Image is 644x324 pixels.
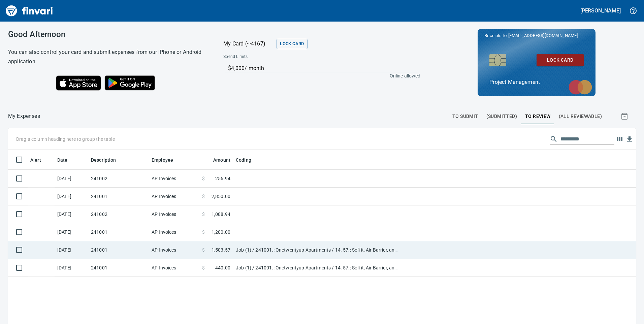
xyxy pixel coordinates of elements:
[56,75,101,91] img: Download on the App Store
[452,112,478,121] span: To Submit
[202,193,205,200] span: $
[8,112,40,120] p: My Expenses
[624,134,635,144] button: Download table
[8,112,40,120] nav: breadcrumb
[88,259,149,277] td: 241001
[614,108,636,124] button: Show transactions within a particular date range
[57,156,68,164] span: Date
[228,64,417,72] p: $4,000 / month
[88,241,149,259] td: 241001
[559,112,602,121] span: (All Reviewable)
[149,259,199,277] td: AP Invoices
[149,188,199,205] td: AP Invoices
[212,211,230,218] span: 1,088.94
[55,170,88,188] td: [DATE]
[212,193,230,200] span: 2,850.00
[233,259,401,277] td: Job (1) / 241001.: Onetwentyup Apartments / 14. 57.: Soffit, Air Barrier, and Access Panel Fund R...
[91,156,116,164] span: Description
[88,170,149,188] td: 241002
[202,264,205,271] span: $
[4,3,55,19] img: Finvari
[149,223,199,241] td: AP Invoices
[280,40,304,48] span: Lock Card
[55,223,88,241] td: [DATE]
[223,40,274,48] p: My Card (···4167)
[277,39,307,49] button: Lock Card
[149,170,199,188] td: AP Invoices
[202,229,205,235] span: $
[55,241,88,259] td: [DATE]
[213,156,230,164] span: Amount
[202,175,205,182] span: $
[236,156,260,164] span: Coding
[55,205,88,223] td: [DATE]
[525,112,551,121] span: To Review
[579,5,622,16] button: [PERSON_NAME]
[30,156,50,164] span: Alert
[215,264,230,271] span: 440.00
[16,136,115,142] p: Drag a column heading here to group the table
[537,54,584,66] button: Lock Card
[212,247,230,253] span: 1,503.57
[101,72,159,94] img: Get it on Google Play
[223,54,333,60] span: Spend Limits
[30,156,41,164] span: Alert
[580,7,621,14] h5: [PERSON_NAME]
[152,156,182,164] span: Employee
[57,156,76,164] span: Date
[484,32,589,39] p: Receipts to:
[149,241,199,259] td: AP Invoices
[88,205,149,223] td: 241002
[236,156,251,164] span: Coding
[91,156,125,164] span: Description
[542,56,578,64] span: Lock Card
[149,205,199,223] td: AP Invoices
[215,175,230,182] span: 256.94
[8,30,206,39] h3: Good Afternoon
[204,156,230,164] span: Amount
[202,247,205,253] span: $
[55,259,88,277] td: [DATE]
[489,78,584,86] p: Project Management
[88,188,149,205] td: 241001
[218,72,420,79] p: Online allowed
[486,112,517,121] span: (Submitted)
[508,32,578,39] span: [EMAIL_ADDRESS][DOMAIN_NAME]
[55,188,88,205] td: [DATE]
[8,47,206,66] h6: You can also control your card and submit expenses from our iPhone or Android application.
[212,229,230,235] span: 1,200.00
[614,134,624,144] button: Choose columns to display
[152,156,173,164] span: Employee
[565,76,595,98] img: mastercard.svg
[88,223,149,241] td: 241001
[233,241,401,259] td: Job (1) / 241001.: Onetwentyup Apartments / 14. 57.: Soffit, Air Barrier, and Access Panel Fund R...
[202,211,205,218] span: $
